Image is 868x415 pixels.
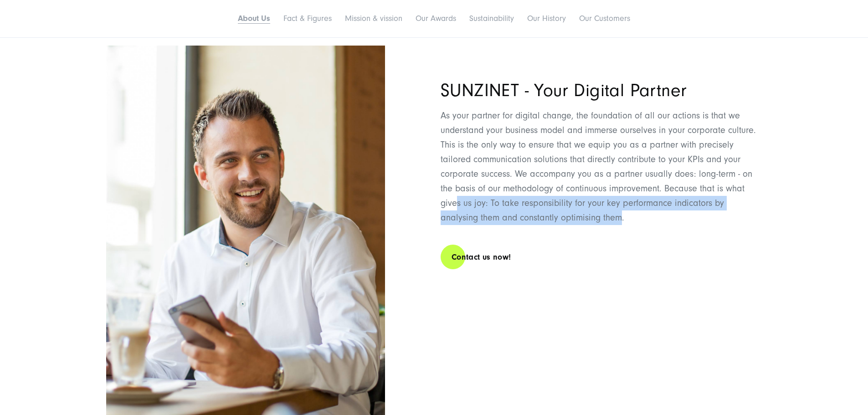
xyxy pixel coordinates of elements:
[238,14,270,23] a: About Us
[345,14,402,23] a: Mission & vission
[441,244,522,270] a: Contact us now!
[579,14,630,23] a: Our Customers
[416,14,456,23] a: Our Awards
[527,14,566,23] a: Our History
[469,14,514,23] a: Sustainability
[283,14,332,23] a: Fact & Figures
[441,111,756,223] span: As your partner for digital change, the foundation of all our actions is that we understand your ...
[441,82,762,99] h2: SUNZINET - Your Digital Partner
